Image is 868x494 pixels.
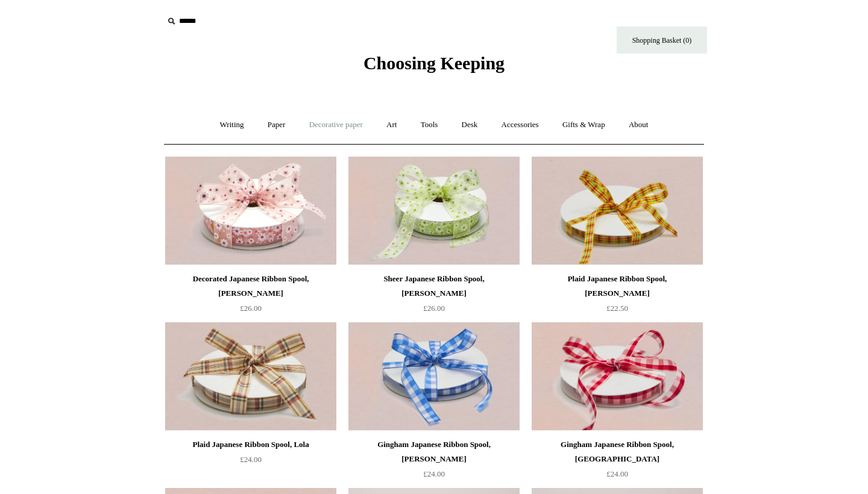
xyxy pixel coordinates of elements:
[348,322,520,431] a: Gingham Japanese Ribbon Spool, Wendy Gingham Japanese Ribbon Spool, Wendy
[348,157,520,265] a: Sheer Japanese Ribbon Spool, Sally Sheer Japanese Ribbon Spool, Sally
[423,469,445,478] span: £24.00
[617,27,707,54] a: Shopping Basket (0)
[168,437,333,452] div: Plaid Japanese Ribbon Spool, Lola
[240,455,262,464] span: £24.00
[376,109,407,141] a: Art
[348,272,520,321] a: Sheer Japanese Ribbon Spool, [PERSON_NAME] £26.00
[606,469,628,478] span: £24.00
[451,109,489,141] a: Desk
[532,322,703,431] a: Gingham Japanese Ribbon Spool, Nancy Gingham Japanese Ribbon Spool, Nancy
[165,272,336,321] a: Decorated Japanese Ribbon Spool, [PERSON_NAME] £26.00
[552,109,616,141] a: Gifts & Wrap
[532,272,703,321] a: Plaid Japanese Ribbon Spool, [PERSON_NAME] £22.50
[618,109,659,141] a: About
[532,322,703,431] img: Gingham Japanese Ribbon Spool, Nancy
[363,53,505,73] span: Choosing Keeping
[209,109,255,141] a: Writing
[535,437,700,466] div: Gingham Japanese Ribbon Spool, [GEOGRAPHIC_DATA]
[348,322,520,431] img: Gingham Japanese Ribbon Spool, Wendy
[532,157,703,265] a: Plaid Japanese Ribbon Spool, Jean Plaid Japanese Ribbon Spool, Jean
[532,157,703,265] img: Plaid Japanese Ribbon Spool, Jean
[348,437,520,487] a: Gingham Japanese Ribbon Spool, [PERSON_NAME] £24.00
[257,109,297,141] a: Paper
[240,304,262,313] span: £26.00
[606,304,628,313] span: £22.50
[423,304,445,313] span: £26.00
[363,63,505,71] a: Choosing Keeping
[535,272,700,301] div: Plaid Japanese Ribbon Spool, [PERSON_NAME]
[168,272,333,301] div: Decorated Japanese Ribbon Spool, [PERSON_NAME]
[351,437,517,466] div: Gingham Japanese Ribbon Spool, [PERSON_NAME]
[165,157,336,265] img: Decorated Japanese Ribbon Spool, Isabelle
[410,109,449,141] a: Tools
[165,322,336,431] img: Plaid Japanese Ribbon Spool, Lola
[298,109,374,141] a: Decorative paper
[532,437,703,487] a: Gingham Japanese Ribbon Spool, [GEOGRAPHIC_DATA] £24.00
[165,437,336,487] a: Plaid Japanese Ribbon Spool, Lola £24.00
[165,322,336,431] a: Plaid Japanese Ribbon Spool, Lola Plaid Japanese Ribbon Spool, Lola
[491,109,550,141] a: Accessories
[351,272,517,301] div: Sheer Japanese Ribbon Spool, [PERSON_NAME]
[348,157,520,265] img: Sheer Japanese Ribbon Spool, Sally
[165,157,336,265] a: Decorated Japanese Ribbon Spool, Isabelle Decorated Japanese Ribbon Spool, Isabelle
